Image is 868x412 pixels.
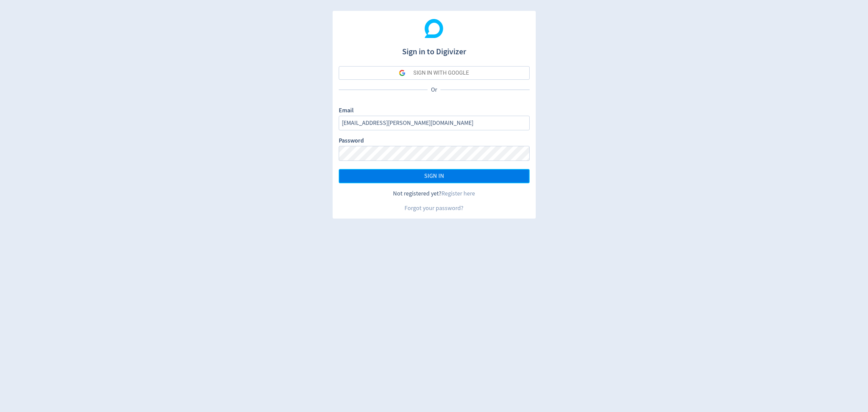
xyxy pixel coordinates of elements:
[424,173,444,179] span: SIGN IN
[339,106,354,116] label: Email
[425,19,443,38] img: Digivizer Logo
[441,190,475,198] a: Register here
[339,66,530,80] button: SIGN IN WITH GOOGLE
[339,40,530,58] h1: Sign in to Digivizer
[339,189,530,198] div: Not registered yet?
[405,204,463,212] a: Forgot your password?
[339,169,530,183] button: SIGN IN
[339,136,364,146] label: Password
[413,66,469,80] div: SIGN IN WITH GOOGLE
[428,86,440,94] p: Or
